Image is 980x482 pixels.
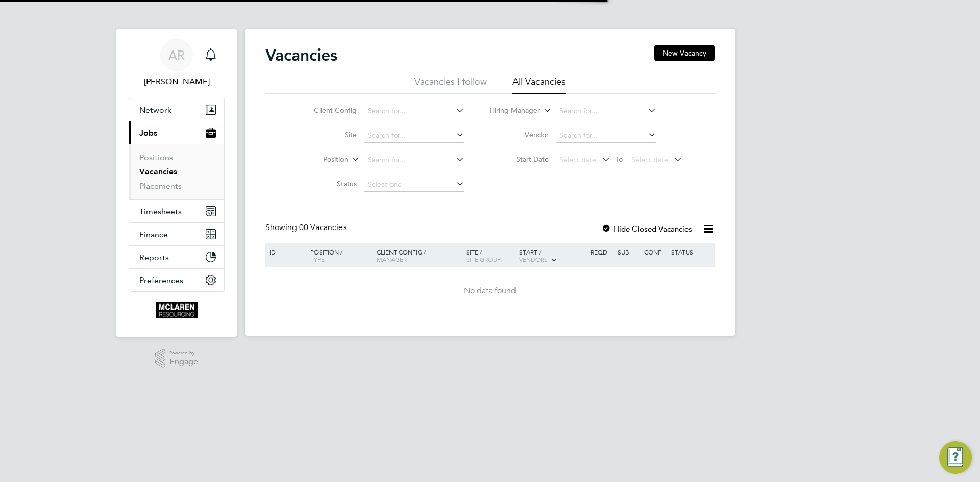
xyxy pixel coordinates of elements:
[556,129,656,143] input: Search for...
[463,243,517,268] div: Site /
[519,255,548,263] span: Vendors
[129,144,224,199] div: Jobs
[265,45,337,65] h2: Vacancies
[139,167,177,176] a: Vacancies
[139,181,182,191] a: Placements
[139,252,169,262] span: Reports
[129,39,225,88] a: AR[PERSON_NAME]
[116,29,237,337] nav: Main navigation
[559,155,596,164] span: Select date
[490,155,549,164] label: Start Date
[129,200,224,222] button: Timesheets
[377,255,407,263] span: Manager
[299,222,347,233] span: 00 Vacancies
[642,243,668,261] div: Conf
[298,106,357,115] label: Client Config
[364,153,464,167] input: Search for...
[139,230,168,239] span: Finance
[669,243,713,261] div: Status
[298,179,357,188] label: Status
[168,48,185,62] span: AR
[139,275,183,285] span: Preferences
[364,129,464,143] input: Search for...
[139,105,171,115] span: Network
[129,75,225,88] span: Arek Roziewicz
[466,255,501,263] span: Site Group
[139,153,173,162] a: Positions
[129,98,224,121] button: Network
[129,223,224,245] button: Finance
[310,255,325,263] span: Type
[303,243,374,268] div: Position /
[364,177,464,192] input: Select one
[654,45,715,61] button: New Vacancy
[601,224,692,234] label: Hide Closed Vacancies
[481,106,540,116] label: Hiring Manager
[139,207,182,216] span: Timesheets
[512,75,566,94] li: All Vacancies
[156,302,197,318] img: mclaren-logo-retina.png
[612,153,626,166] span: To
[556,104,656,118] input: Search for...
[490,130,549,139] label: Vendor
[298,130,357,139] label: Site
[615,243,642,261] div: Sub
[631,155,668,164] span: Select date
[364,104,464,118] input: Search for...
[129,121,224,144] button: Jobs
[129,302,225,318] a: Go to home page
[939,441,972,474] button: Engage Resource Center
[517,243,588,269] div: Start /
[374,243,463,268] div: Client Config /
[265,222,349,233] div: Showing
[588,243,615,261] div: Reqd
[129,269,224,291] button: Preferences
[139,128,157,138] span: Jobs
[155,349,199,368] a: Powered byEngage
[267,243,303,261] div: ID
[169,349,198,358] span: Powered by
[169,358,198,366] span: Engage
[267,286,713,296] div: No data found
[129,246,224,268] button: Reports
[414,75,487,94] li: Vacancies I follow
[289,155,348,165] label: Position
